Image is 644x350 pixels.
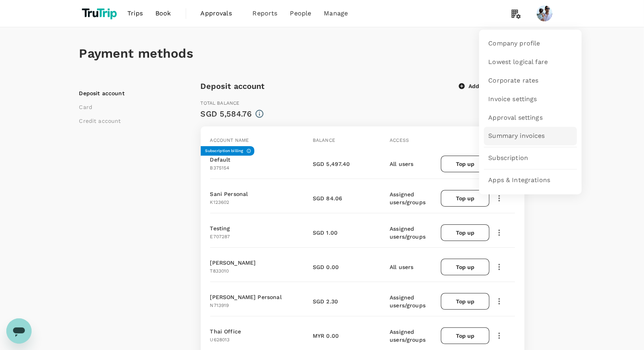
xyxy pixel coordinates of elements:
li: Card [79,103,178,111]
button: Add deposit account [459,83,525,90]
span: Assigned users/groups [390,329,426,343]
span: Assigned users/groups [390,191,426,205]
li: Credit account [79,117,178,125]
img: TruTrip logo [79,5,121,22]
span: Lowest logical fare [489,58,548,67]
span: Summary invoices [489,132,545,141]
span: Company profile [489,39,540,48]
h6: Deposit account [201,80,265,92]
h1: Payment methods [79,46,565,61]
p: SGD 5,497.40 [313,160,350,168]
span: U628013 [210,337,230,342]
span: All users [390,161,413,167]
span: B375154 [210,165,230,171]
p: [PERSON_NAME] Personal [210,293,282,301]
a: Company profile [484,34,577,53]
p: Thai Office [210,327,241,335]
a: Subscription [484,149,577,167]
span: T833010 [210,268,229,274]
a: Summary invoices [484,127,577,145]
a: Apps & Integrations [484,171,577,190]
span: Manage [324,9,348,18]
button: Top up [441,293,489,310]
span: E707287 [210,234,230,239]
p: MYR 0.00 [313,332,339,340]
button: Top up [441,224,489,241]
span: Access [390,137,409,143]
div: SGD 5,584.76 [201,107,252,120]
span: Account name [210,137,249,143]
h6: Subscription billing [205,148,243,154]
span: Assigned users/groups [390,294,426,309]
li: Deposit account [79,89,178,97]
p: Testing [210,224,230,232]
a: Invoice settings [484,90,577,109]
p: SGD 0.00 [313,263,339,271]
button: Top up [441,156,489,172]
p: SGD 84.06 [313,194,342,202]
span: Assigned users/groups [390,226,426,240]
p: Default [210,156,231,164]
span: Apps & Integrations [489,176,551,185]
p: Sani Personal [210,190,248,198]
span: K123602 [210,199,230,205]
button: Top up [441,327,489,344]
span: Balance [313,137,335,143]
span: All users [390,264,413,270]
button: Top up [441,190,489,207]
span: Trips [127,9,143,18]
span: Total balance [201,100,240,106]
span: Subscription [489,154,528,163]
span: Corporate rates [489,76,539,85]
a: Corporate rates [484,72,577,90]
span: N713919 [210,303,229,308]
button: Top up [441,259,489,275]
span: Invoice settings [489,95,537,104]
span: Approval settings [489,113,543,122]
iframe: Button to launch messaging window [6,318,32,344]
img: Sani Gouw [537,6,553,21]
span: Reports [253,9,278,18]
span: People [290,9,312,18]
a: Approval settings [484,109,577,127]
p: SGD 1.00 [313,229,338,237]
p: [PERSON_NAME] [210,259,256,267]
span: Book [155,9,171,18]
span: Approvals [201,9,240,18]
a: Lowest logical fare [484,53,577,72]
p: SGD 2.30 [313,297,338,305]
